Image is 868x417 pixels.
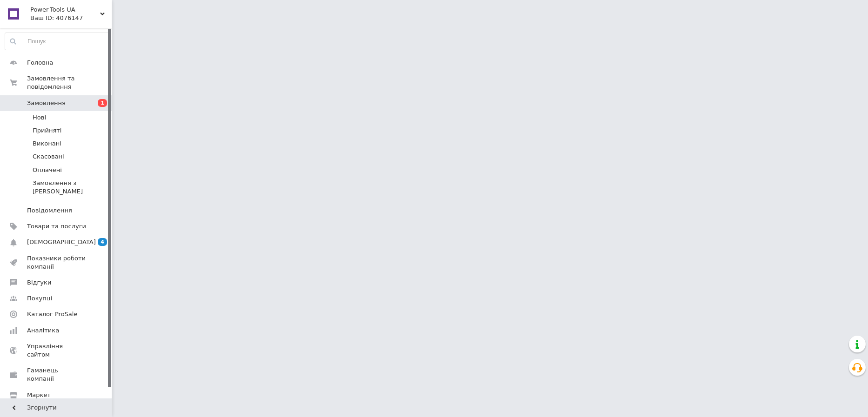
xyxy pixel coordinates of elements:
span: Управління сайтом [27,342,86,359]
span: Прийняті [33,126,61,135]
span: 4 [98,238,107,246]
span: Гаманець компанії [27,366,86,383]
span: Головна [27,59,53,67]
span: Товари та послуги [27,222,86,231]
span: [DEMOGRAPHIC_DATA] [27,238,96,246]
span: Маркет [27,391,51,399]
span: Замовлення з [PERSON_NAME] [33,179,109,196]
input: Пошук [5,33,109,50]
span: Замовлення та повідомлення [27,74,112,91]
span: 1 [98,99,107,107]
span: Оплачені [33,166,62,174]
span: Аналітика [27,326,59,335]
span: Каталог ProSale [27,310,77,318]
span: Power-Tools UA [30,6,100,14]
span: Замовлення [27,99,66,107]
span: Виконані [33,139,61,148]
span: Покупці [27,294,52,303]
span: Скасовані [33,152,64,161]
div: Ваш ID: 4076147 [30,14,112,22]
span: Повідомлення [27,206,72,215]
span: Показники роботи компанії [27,254,86,271]
span: Нові [33,113,46,122]
span: Відгуки [27,278,51,287]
